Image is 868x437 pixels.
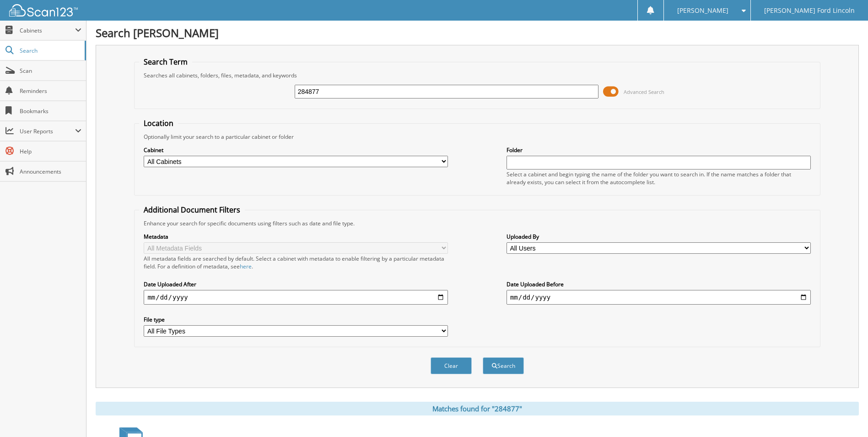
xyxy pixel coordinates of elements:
span: Advanced Search [624,88,664,95]
span: Bookmarks [20,107,81,115]
button: Clear [431,357,472,374]
span: [PERSON_NAME] Ford Lincoln [764,8,855,13]
legend: Additional Document Filters [139,205,245,215]
span: [PERSON_NAME] [677,8,728,13]
span: Search [20,47,80,55]
h1: Search [PERSON_NAME] [96,25,859,40]
input: start [144,290,448,305]
label: Metadata [144,233,448,240]
label: Date Uploaded After [144,280,448,288]
a: here [240,262,252,270]
div: Optionally limit your search to a particular cabinet or folder [139,133,815,141]
div: Enhance your search for specific documents using filters such as date and file type. [139,219,815,227]
span: Scan [20,67,81,75]
div: Select a cabinet and begin typing the name of the folder you want to search in. If the name match... [507,170,811,186]
label: File type [144,316,448,323]
legend: Search Term [139,57,192,67]
img: scan123-logo-white.svg [9,4,78,16]
span: User Reports [20,127,75,135]
span: Help [20,147,81,155]
label: Date Uploaded Before [507,280,811,288]
legend: Location [139,118,178,128]
label: Cabinet [144,146,448,154]
input: end [507,290,811,305]
button: Search [483,357,524,374]
span: Cabinets [20,27,75,34]
span: Reminders [20,87,81,95]
div: Matches found for "284877" [96,402,859,415]
label: Uploaded By [507,233,811,240]
div: Searches all cabinets, folders, files, metadata, and keywords [139,71,815,79]
div: All metadata fields are searched by default. Select a cabinet with metadata to enable filtering b... [144,255,448,270]
label: Folder [507,146,811,154]
span: Announcements [20,168,81,175]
